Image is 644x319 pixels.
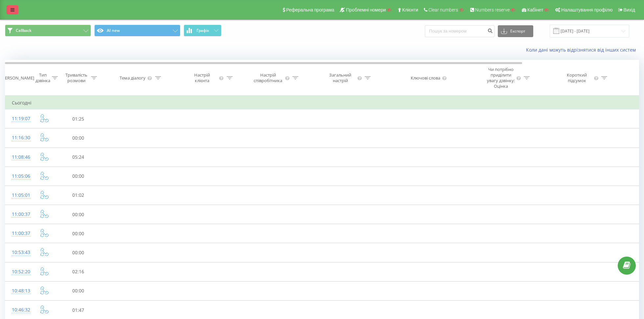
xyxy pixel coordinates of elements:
span: Numbers reserve [475,7,510,12]
div: Загальний настрій [325,72,356,83]
span: Clear numbers [428,7,458,12]
td: 00:00 [58,128,99,148]
div: Ключові слова [411,75,440,81]
td: 00:00 [58,243,99,262]
div: 11:05:06 [12,170,25,183]
div: Тривалість розмови [63,72,89,83]
div: Тип дзвінка [35,72,50,83]
span: Проблемні номери [346,7,386,12]
div: Короткий підсумок [561,72,593,83]
div: 10:52:20 [12,265,25,278]
input: Пошук за номером [425,25,494,37]
div: 11:08:46 [12,151,25,164]
span: Реферальна програма [286,7,334,12]
div: 11:00:37 [12,208,25,221]
div: Настрій клієнта [187,72,217,83]
div: 10:48:13 [12,285,25,297]
div: [PERSON_NAME] [1,75,34,81]
span: Callback [16,28,32,33]
div: 11:00:37 [12,227,25,240]
span: Вихід [624,7,635,12]
div: 11:05:01 [12,189,25,202]
td: 01:25 [58,109,99,128]
button: Експорт [498,25,533,37]
a: Коли дані можуть відрізнятися вiд інших систем [526,47,639,53]
td: 05:24 [58,148,99,167]
div: 10:53:43 [12,246,25,259]
div: 10:46:32 [12,304,25,316]
button: Графік [184,25,221,36]
div: Чи потрібно приділити увагу дзвінку: Оцінка [487,67,515,89]
span: Налаштування профілю [561,7,612,12]
td: 00:00 [58,224,99,243]
td: 00:00 [58,281,99,300]
span: Клієнти [402,7,418,12]
button: Callback [5,25,91,36]
td: 00:00 [58,167,99,186]
button: AI new [94,25,180,36]
td: 02:16 [58,262,99,281]
span: Кабінет [527,7,543,12]
div: 11:19:07 [12,112,25,125]
td: 01:02 [58,186,99,205]
div: Настрій співробітника [252,72,284,83]
div: 11:16:30 [12,131,25,144]
div: Тема діалогу [120,75,146,81]
td: 00:00 [58,205,99,224]
span: Графік [196,28,209,33]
